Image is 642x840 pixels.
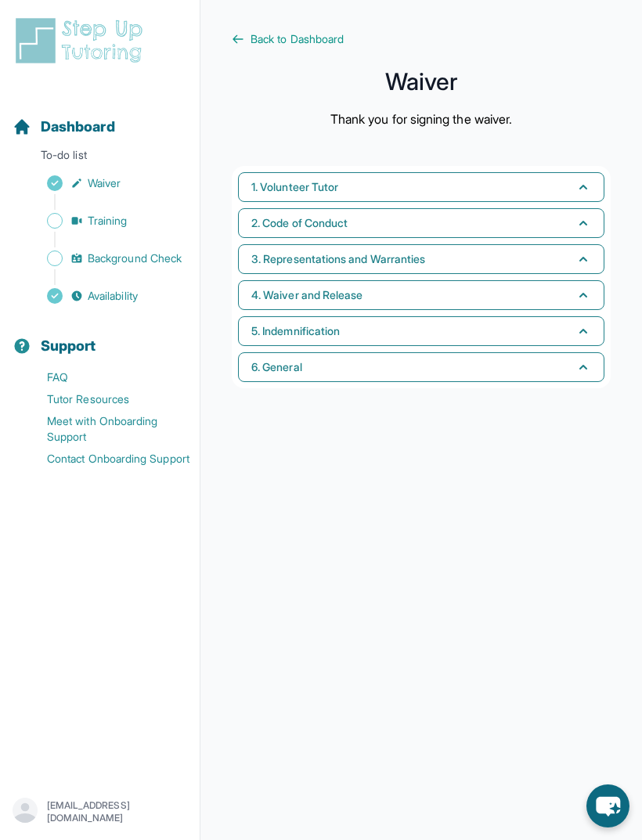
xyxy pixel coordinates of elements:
[88,213,128,229] span: Training
[47,799,187,824] p: [EMAIL_ADDRESS][DOMAIN_NAME]
[251,251,425,267] span: 3. Representations and Warranties
[88,175,121,191] span: Waiver
[238,172,604,202] button: 1. Volunteer Tutor
[13,448,200,470] a: Contact Onboarding Support
[238,352,604,382] button: 6. General
[13,366,200,388] a: FAQ
[13,388,200,410] a: Tutor Resources
[251,215,348,231] span: 2. Code of Conduct
[251,287,362,303] span: 4. Waiver and Release
[251,179,338,195] span: 1. Volunteer Tutor
[13,172,200,194] a: Waiver
[330,110,512,128] p: Thank you for signing the waiver.
[238,316,604,346] button: 5. Indemnification
[13,116,115,138] a: Dashboard
[13,16,152,66] img: logo
[13,285,200,307] a: Availability
[13,247,200,269] a: Background Check
[88,288,138,304] span: Availability
[6,310,193,363] button: Support
[13,410,200,448] a: Meet with Onboarding Support
[13,210,200,232] a: Training
[41,116,115,138] span: Dashboard
[251,359,302,375] span: 6. General
[232,72,611,91] h1: Waiver
[238,244,604,274] button: 3. Representations and Warranties
[251,31,344,47] span: Back to Dashboard
[238,208,604,238] button: 2. Code of Conduct
[6,147,193,169] p: To-do list
[238,280,604,310] button: 4. Waiver and Release
[41,335,96,357] span: Support
[586,784,629,827] button: chat-button
[251,323,340,339] span: 5. Indemnification
[88,251,182,266] span: Background Check
[6,91,193,144] button: Dashboard
[13,798,187,826] button: [EMAIL_ADDRESS][DOMAIN_NAME]
[232,31,611,47] a: Back to Dashboard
